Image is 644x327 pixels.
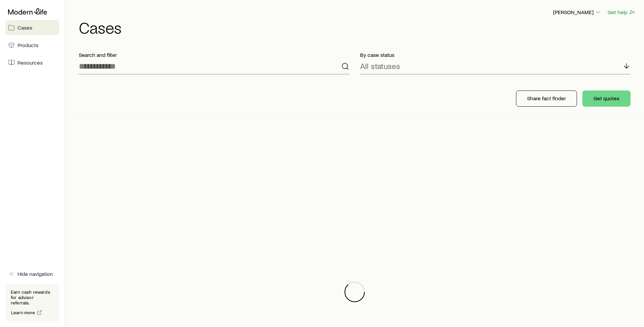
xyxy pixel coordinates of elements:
p: Share fact finder [527,95,566,102]
button: Get help [607,8,636,16]
div: Earn cash rewards for advisor referrals.Learn more [5,284,59,322]
p: Earn cash rewards for advisor referrals. [11,289,54,305]
span: Hide navigation [18,270,53,277]
p: By case status [360,51,631,58]
a: Products [5,38,59,52]
p: Search and filter [79,51,349,58]
p: [PERSON_NAME] [553,9,602,15]
p: All statuses [360,61,400,71]
span: Cases [18,24,32,31]
a: Resources [5,55,59,70]
button: Get quotes [582,90,631,107]
span: Products [18,42,38,48]
h1: Cases [79,19,636,35]
span: Resources [18,59,43,66]
button: [PERSON_NAME] [553,8,602,16]
button: Share fact finder [516,90,577,107]
a: Cases [5,20,59,35]
button: Hide navigation [5,266,59,281]
span: Learn more [11,310,35,315]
